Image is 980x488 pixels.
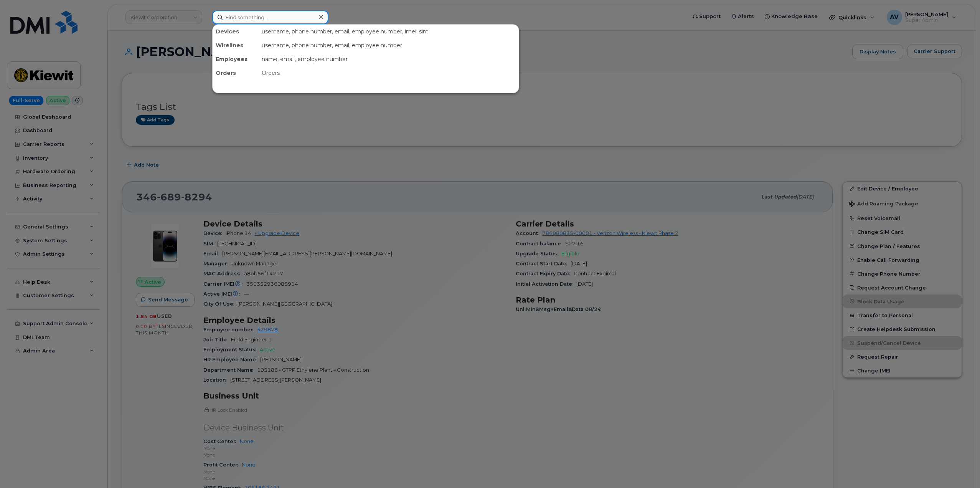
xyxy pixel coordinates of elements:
[259,52,519,66] div: name, email, employee number
[259,25,519,38] div: username, phone number, email, employee number, imei, sim
[259,66,519,80] div: Orders
[213,66,259,80] div: Orders
[213,52,259,66] div: Employees
[947,455,974,482] iframe: Messenger Launcher
[213,25,259,38] div: Devices
[259,38,519,52] div: username, phone number, email, employee number
[213,38,259,52] div: Wirelines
